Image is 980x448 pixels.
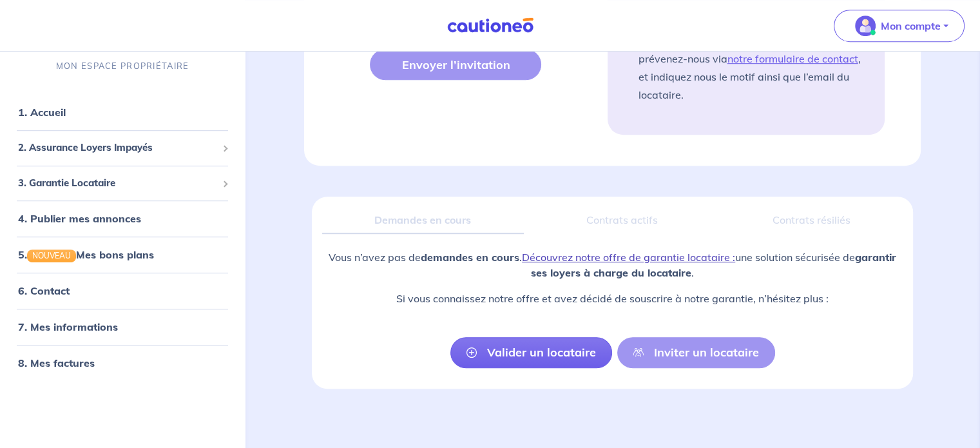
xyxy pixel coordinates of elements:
[5,351,240,376] div: 8. Mes factures
[450,337,612,368] a: Valider un locataire
[531,251,896,279] strong: garantir ses loyers à charge du locataire
[881,18,941,34] p: Mon compte
[727,52,858,65] a: notre formulaire de contact
[18,249,154,262] a: 5.NOUVEAUMes bons plans
[421,251,519,264] strong: demandes en cours
[855,15,876,36] img: illu_account_valid_menu.svg
[322,249,903,280] p: Vous n’avez pas de . une solution sécurisée de .
[5,136,240,161] div: 2. Assurance Loyers Impayés
[5,100,240,126] div: 1. Accueil
[18,357,95,370] a: 8. Mes factures
[322,291,903,306] p: Si vous connaissez notre offre et avez décidé de souscrire à notre garantie, n’hésitez plus :
[5,242,240,268] div: 5.NOUVEAUMes bons plans
[5,278,240,304] div: 6. Contact
[18,106,66,119] a: 1. Accueil
[5,206,240,232] div: 4. Publier mes annonces
[522,251,735,264] a: Découvrez notre offre de garantie locataire :
[5,171,240,196] div: 3. Garantie Locataire
[18,285,70,298] a: 6. Contact
[18,321,118,334] a: 7. Mes informations
[18,213,141,226] a: 4. Publier mes annonces
[56,61,189,73] p: MON ESPACE PROPRIÉTAIRE
[5,315,240,340] div: 7. Mes informations
[834,10,965,42] button: illu_account_valid_menu.svgMon compte
[18,141,217,156] span: 2. Assurance Loyers Impayés
[18,176,217,191] span: 3. Garantie Locataire
[633,31,869,104] li: Le locataire ne reçoit toujours pas l'email, prévenez-nous via , et indiquez nous le motif ainsi ...
[442,17,539,34] img: Cautioneo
